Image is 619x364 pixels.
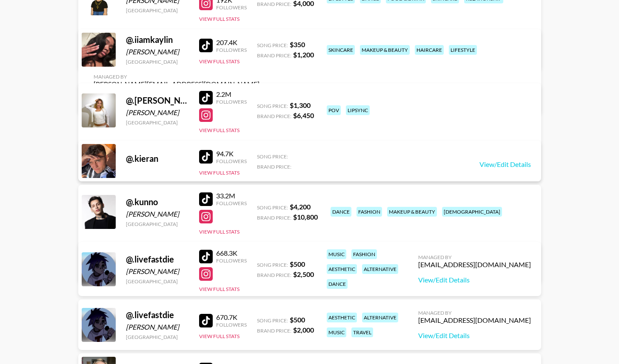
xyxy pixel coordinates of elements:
div: [PERSON_NAME] [126,48,189,56]
div: alternative [362,313,398,322]
div: aesthetic [327,264,357,274]
div: 2.2M [216,90,247,99]
span: Brand Price: [257,327,291,334]
a: View/Edit Details [418,331,531,340]
div: Followers [216,4,247,11]
div: Managed By [418,254,531,260]
span: Song Price: [257,204,288,211]
div: @ .kunno [126,197,189,207]
div: @ .iiamkaylin [126,34,189,45]
div: [PERSON_NAME] [126,210,189,218]
div: [PERSON_NAME] [126,108,189,117]
div: 668.3K [216,249,247,257]
div: Followers [216,257,247,264]
button: View Full Stats [199,127,240,133]
div: lifestyle [449,45,477,55]
div: [GEOGRAPHIC_DATA] [126,334,189,340]
div: fashion [357,207,382,217]
div: [EMAIL_ADDRESS][DOMAIN_NAME] [418,316,531,324]
div: [GEOGRAPHIC_DATA] [126,59,189,65]
div: [PERSON_NAME] [126,323,189,331]
div: [DEMOGRAPHIC_DATA] [442,207,502,217]
strong: $ 2,000 [293,326,314,334]
span: Song Price: [257,317,288,324]
strong: $ 6,450 [293,111,314,119]
span: Song Price: [257,153,288,160]
span: Brand Price: [257,214,291,221]
div: 670.7K [216,313,247,322]
strong: $ 2,500 [293,270,314,278]
strong: $ 1,300 [290,101,311,109]
span: Song Price: [257,42,288,48]
div: makeup & beauty [360,45,410,55]
div: [PERSON_NAME][EMAIL_ADDRESS][DOMAIN_NAME] [94,80,260,88]
div: music [327,327,346,337]
button: View Full Stats [199,169,240,176]
div: @ .kieran [126,153,189,164]
div: travel [351,327,373,337]
div: [GEOGRAPHIC_DATA] [126,7,189,14]
div: music [327,249,346,259]
div: @ .livefastdie [126,254,189,265]
div: alternative [362,264,398,274]
div: Managed By [418,310,531,316]
div: pov [327,105,341,115]
div: aesthetic [327,313,357,322]
div: Followers [216,47,247,53]
div: [PERSON_NAME] [126,267,189,276]
div: 33.2M [216,192,247,200]
div: @ .[PERSON_NAME] [126,95,189,106]
a: View/Edit Details [479,160,531,169]
span: Brand Price: [257,52,291,59]
div: [GEOGRAPHIC_DATA] [126,278,189,285]
span: Brand Price: [257,1,291,7]
div: @ .livefastdie [126,310,189,320]
strong: $ 500 [290,260,305,268]
div: dance [327,279,348,289]
div: Followers [216,158,247,164]
span: Song Price: [257,262,288,268]
button: View Full Stats [199,16,240,22]
div: 207.4K [216,38,247,47]
div: [GEOGRAPHIC_DATA] [126,221,189,227]
div: makeup & beauty [387,207,437,217]
a: View/Edit Details [418,276,531,284]
div: dance [331,207,351,217]
strong: $ 10,800 [293,213,318,221]
strong: $ 1,200 [293,51,314,59]
div: lipsync [346,105,370,115]
span: Brand Price: [257,272,291,278]
div: Managed By [94,73,260,80]
div: fashion [351,249,377,259]
strong: $ 350 [290,40,305,48]
div: [EMAIL_ADDRESS][DOMAIN_NAME] [418,260,531,269]
strong: $ 4,200 [290,203,311,211]
div: skincare [327,45,355,55]
div: Followers [216,99,247,105]
div: Followers [216,200,247,206]
strong: $ 500 [290,316,305,324]
div: Followers [216,322,247,328]
div: 94.7K [216,150,247,158]
button: View Full Stats [199,333,240,339]
span: Brand Price: [257,113,291,119]
div: [GEOGRAPHIC_DATA] [126,119,189,126]
button: View Full Stats [199,229,240,235]
button: View Full Stats [199,286,240,292]
div: haircare [415,45,444,55]
span: Brand Price: [257,164,291,170]
span: Song Price: [257,103,288,109]
button: View Full Stats [199,58,240,65]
